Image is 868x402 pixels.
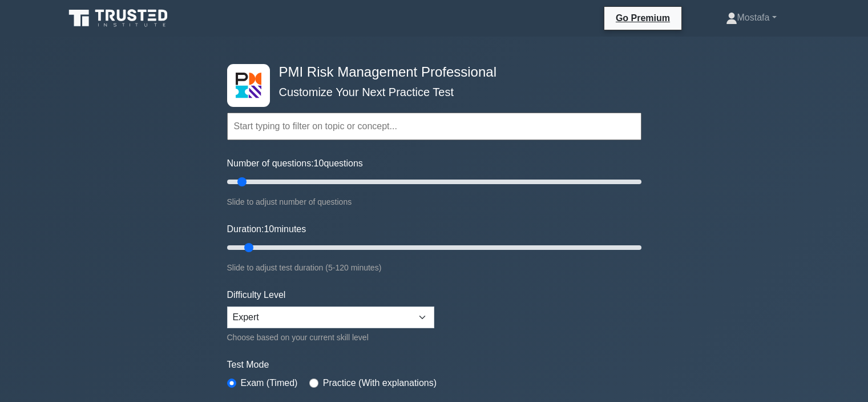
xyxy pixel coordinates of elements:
label: Duration: minutes [227,222,306,236]
a: Go Premium [609,11,677,25]
label: Test Mode [227,358,641,372]
label: Number of questions: questions [227,157,363,170]
input: Start typing to filter on topic or concept... [227,113,641,140]
div: Slide to adjust number of questions [227,195,641,209]
label: Exam (Timed) [241,376,298,390]
span: 10 [264,224,274,234]
label: Practice (With explanations) [323,376,437,390]
div: Slide to adjust test duration (5-120 minutes) [227,261,641,274]
label: Difficulty Level [227,288,286,302]
div: Choose based on your current skill level [227,331,434,344]
a: Mostafa [699,6,804,29]
span: 10 [314,158,324,168]
h4: PMI Risk Management Professional [274,64,586,81]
